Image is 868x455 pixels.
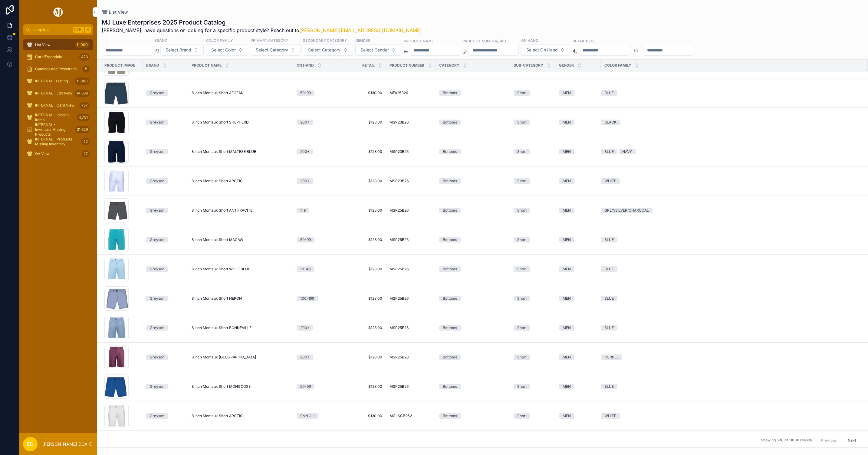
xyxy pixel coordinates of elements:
[443,120,457,125] div: Bottoms
[439,149,506,154] a: Bottoms
[75,41,90,48] div: 11,000
[297,149,335,154] a: 200+
[192,237,243,242] span: 8 Inch Montauk Short MACAW
[517,208,527,213] div: Short
[526,47,558,53] span: Select On Hand
[390,63,424,68] span: Product Number
[514,237,552,242] a: Short
[563,296,571,301] div: MEN
[573,38,597,44] label: Retail Price
[521,44,570,56] button: Select Button
[150,325,164,331] div: Greyson
[443,237,457,242] div: Bottoms
[390,296,409,301] span: MSP25B26
[514,90,552,96] a: Short
[192,267,250,272] span: 8 Inch Montauk Short WOLF BLUE
[390,237,409,242] span: MSP25B26
[35,42,51,47] span: List View
[206,38,233,43] label: Color Family
[23,148,93,159] a: QA View27
[342,149,382,154] a: $128.00
[300,208,306,213] div: 1-9
[601,178,860,184] a: WHITE
[303,38,347,43] label: Secondary Category
[342,296,382,301] span: $128.00
[601,149,860,154] a: BLUENAVY
[517,384,527,389] div: Short
[23,51,93,62] a: Core/Essentials423
[23,64,93,74] a: Catalogs and Resources5
[192,355,256,360] span: 8 Inch Montauk [GEOGRAPHIC_DATA]
[563,90,571,96] div: MEN
[604,178,616,184] div: WHITE
[192,296,242,301] span: 8 Inch Montauk Short HERON
[35,113,74,122] span: INTERNAL - Hidden Items
[300,413,315,419] div: Sold Out
[439,413,506,419] a: Bottoms
[150,384,164,389] div: Greyson
[300,325,310,331] div: 200+
[166,47,191,53] span: Select Brand
[517,120,527,125] div: Short
[559,413,597,419] a: MEN
[150,120,164,125] div: Greyson
[559,296,597,301] a: MEN
[299,27,422,33] a: [PERSON_NAME][EMAIL_ADDRESS][DOMAIN_NAME]
[19,35,97,167] div: scrollable content
[146,266,184,272] a: Greyson
[303,44,353,56] button: Select Button
[297,354,335,360] a: 200+
[559,120,597,125] a: MEN
[192,179,289,183] a: 8 Inch Montauk Short ARCTIC
[342,120,382,125] a: $128.00
[150,90,164,96] div: Greyson
[192,237,289,242] a: 8 Inch Montauk Short MACAW
[75,77,90,85] div: 11,000
[443,384,457,389] div: Bottoms
[390,267,432,272] a: MSP25B26
[634,47,638,54] p: to
[601,208,860,213] a: GREY/SILVER/CHARCOAL
[443,296,457,301] div: Bottoms
[342,179,382,183] span: $128.00
[439,63,459,68] span: Category
[563,266,571,272] div: MEN
[102,27,422,34] span: [PERSON_NAME], have questions or looking for a specific product style? Reach out to
[35,103,74,108] span: INTERNAL - Card View
[77,114,90,121] div: 4,751
[23,136,93,147] a: INTERNAL - Products Missing Inventory42
[300,266,311,272] div: 10-49
[35,54,62,59] span: Core/Essentials
[355,44,401,56] button: Select Button
[251,44,301,56] button: Select Button
[300,90,311,96] div: 50-99
[559,63,574,68] span: Gender
[604,296,614,301] div: BLUE
[514,384,552,389] a: Short
[150,208,164,213] div: Greyson
[192,149,289,154] a: 8 Inch Montauk Short MALTESE BLUE
[192,355,289,360] a: 8 Inch Montauk [GEOGRAPHIC_DATA]
[192,120,249,125] span: 8 Inch Montauk Short SHEPHERD
[192,120,289,125] a: 8 Inch Montauk Short SHEPHERD
[192,296,289,301] a: 8 Inch Montauk Short HERON
[81,138,90,145] div: 42
[35,91,72,96] span: INTERNAL - Edit View
[297,178,335,184] a: 200+
[601,413,860,419] a: WHITE
[192,414,243,418] span: 8 Inch Montauk Short ARCTIC
[342,384,382,389] a: $128.00
[514,413,552,419] a: Short
[443,178,457,184] div: Bottoms
[146,208,184,213] a: Greyson
[35,151,50,156] span: QA View
[146,178,184,184] a: Greyson
[462,38,506,44] label: Product Number/SKU
[604,237,614,242] div: BLUE
[362,63,375,68] span: Retail
[517,413,527,419] div: Short
[150,413,164,419] div: Greyson
[559,208,597,213] a: MEN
